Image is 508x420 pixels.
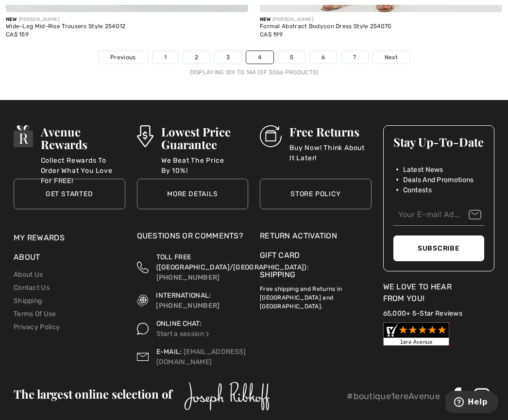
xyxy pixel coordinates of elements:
[403,165,443,175] span: Latest News
[137,179,249,209] a: More Details
[41,155,125,175] p: Collect Rewards To Order What You Love For FREE!
[260,23,502,30] div: Formal Abstract Bodycon Dress Style 254070
[289,125,372,138] h3: Free Returns
[14,252,125,268] div: About
[137,125,153,147] img: Lowest Price Guarantee
[161,125,248,151] h3: Lowest Price Guarantee
[14,179,125,209] a: Get Started
[156,348,182,356] span: E-MAIL:
[393,204,485,226] input: Your E-mail Address
[403,175,474,185] span: Deals And Promotions
[41,125,125,151] h3: Avenue Rewards
[393,235,485,261] button: Subscribe
[260,270,295,279] a: Shipping
[204,331,211,337] img: Online Chat
[445,391,498,415] iframe: Opens a widget where you can find more information
[373,51,409,64] a: Next
[137,230,249,247] div: Questions or Comments?
[393,135,485,148] h3: Stay Up-To-Date
[310,51,337,64] a: 6
[260,31,283,38] span: CA$ 199
[14,284,50,292] a: Contact Us
[260,179,372,209] a: Store Policy
[260,230,372,242] a: Return Activation
[473,387,491,405] img: Instagram
[14,323,60,331] a: Privacy Policy
[383,309,463,318] a: 65,000+ 5-Star Reviews
[341,51,368,64] a: 7
[137,290,149,311] img: International
[14,270,43,279] a: About Us
[156,273,220,282] a: [PHONE_NUMBER]
[383,322,449,346] img: Customer Reviews
[161,155,248,175] p: We Beat The Price By 10%!
[403,185,432,195] span: Contests
[215,51,241,64] a: 3
[6,23,248,30] div: Wide-Leg Mid-Rise Trousers Style 254012
[137,319,149,339] img: Online Chat
[183,51,210,64] a: 2
[6,16,248,23] div: [PERSON_NAME]
[260,250,372,261] a: Gift Card
[152,51,178,64] a: 1
[14,297,42,305] a: Shipping
[14,233,65,242] a: My Rewards
[156,348,246,366] a: [EMAIL_ADDRESS][DOMAIN_NAME]
[6,17,17,22] span: New
[6,31,29,38] span: CA$ 159
[14,125,33,147] img: Avenue Rewards
[156,319,202,328] span: ONLINE CHAT:
[184,382,270,411] img: Joseph Ribkoff
[260,16,502,23] div: [PERSON_NAME]
[278,51,305,64] a: 5
[260,125,282,147] img: Free Returns
[156,302,220,310] a: [PHONE_NUMBER]
[137,347,149,367] img: Contact us
[385,53,398,62] span: Next
[246,51,273,64] a: 4
[260,281,372,311] p: Free shipping and Returns in [GEOGRAPHIC_DATA] and [GEOGRAPHIC_DATA].
[14,386,172,402] span: The largest online selection of
[383,281,495,304] div: We Love To Hear From You!
[156,253,309,271] span: TOLL FREE ([GEOGRAPHIC_DATA]/[GEOGRAPHIC_DATA]):
[156,330,211,338] a: Start a session
[110,53,135,62] span: Previous
[14,310,56,318] a: Terms Of Use
[347,390,440,403] p: #boutique1ereAvenue
[137,252,149,283] img: Toll Free (Canada/US)
[99,51,147,64] a: Previous
[289,143,372,162] p: Buy Now! Think About It Later!
[260,17,271,22] span: New
[448,387,465,405] img: Facebook
[156,291,211,300] span: INTERNATIONAL:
